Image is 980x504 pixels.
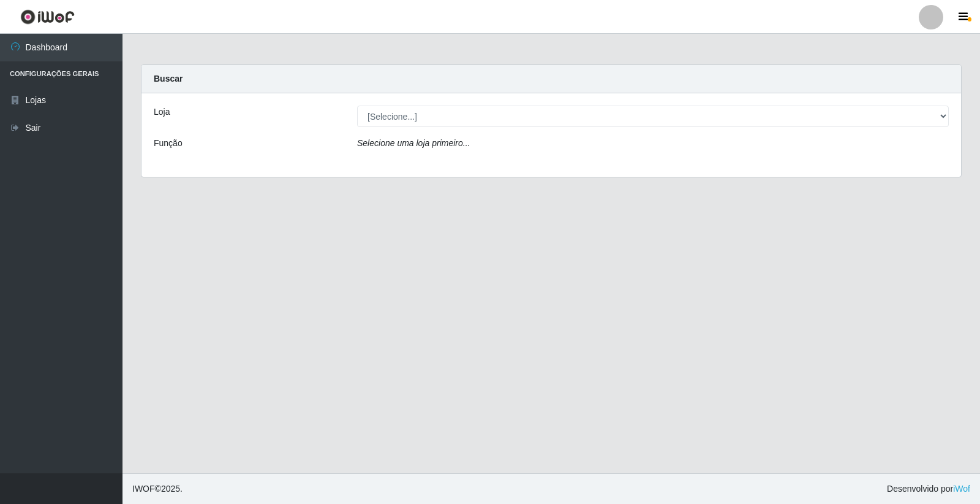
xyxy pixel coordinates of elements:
[132,483,183,495] span: © 2025 .
[154,74,183,83] strong: Buscar
[132,484,155,494] span: IWOF
[154,137,183,150] label: Função
[154,106,170,118] label: Loja
[20,9,75,25] img: CoreUI Logo
[953,484,970,494] a: iWof
[357,138,470,148] i: Selecione uma loja primeiro...
[887,483,970,495] span: Desenvolvido por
